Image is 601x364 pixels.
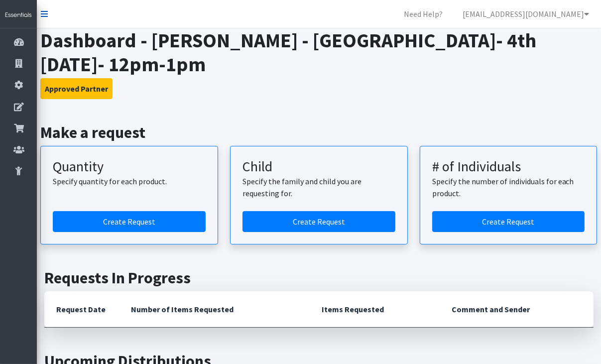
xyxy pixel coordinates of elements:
[242,158,395,175] h3: Child
[40,123,597,142] h2: Make a request
[44,291,119,328] th: Request Date
[40,28,597,76] h1: Dashboard - [PERSON_NAME] - [GEOGRAPHIC_DATA]- 4th [DATE]- 12pm-1pm
[242,175,395,199] p: Specify the family and child you are requesting for.
[53,158,206,175] h3: Quantity
[53,175,206,187] p: Specify quantity for each product.
[432,175,585,199] p: Specify the number of individuals for each product.
[4,11,33,19] img: HumanEssentials
[310,291,440,328] th: Items Requested
[53,211,206,232] a: Create a request by quantity
[242,211,395,232] a: Create a request for a child or family
[440,291,594,328] th: Comment and Sender
[455,4,597,24] a: [EMAIL_ADDRESS][DOMAIN_NAME]
[40,78,113,99] button: Approved Partner
[432,211,585,232] a: Create a request by number of individuals
[44,268,594,287] h2: Requests In Progress
[432,158,585,175] h3: # of Individuals
[119,291,310,328] th: Number of Items Requested
[396,4,451,24] a: Need Help?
